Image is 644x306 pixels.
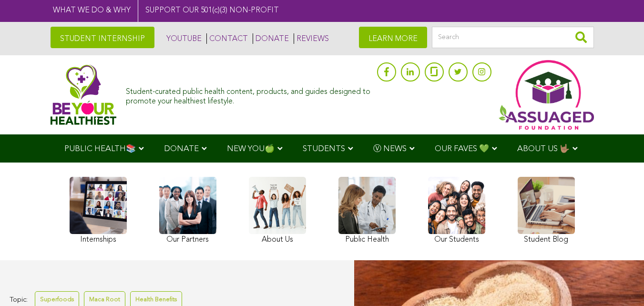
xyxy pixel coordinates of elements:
a: REVIEWS [294,33,329,44]
a: STUDENT INTERNSHIP [51,27,154,48]
a: YOUTUBE [164,33,202,44]
img: Assuaged [51,64,117,125]
div: Navigation Menu [51,134,594,163]
span: NEW YOU🍏 [227,145,275,153]
span: ABOUT US 🤟🏽 [517,145,570,153]
span: PUBLIC HEALTH📚 [64,145,136,153]
img: glassdoor [430,67,437,76]
a: LEARN MORE [359,27,427,48]
input: Search [432,27,594,48]
span: Ⓥ NEWS [373,145,407,153]
img: Assuaged App [499,60,594,130]
iframe: Chat Widget [596,260,644,306]
a: DONATE [253,33,289,44]
span: DONATE [164,145,199,153]
span: OUR FAVES 💚 [435,145,489,153]
span: STUDENTS [303,145,345,153]
div: Student-curated public health content, products, and guides designed to promote your healthiest l... [126,83,372,106]
a: CONTACT [206,33,248,44]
